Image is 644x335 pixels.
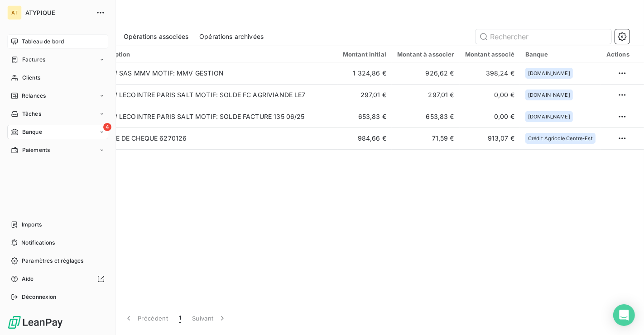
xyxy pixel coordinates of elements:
[22,146,50,154] span: Paiements
[392,84,460,106] td: 297,01 €
[21,239,55,247] span: Notifications
[173,309,187,328] button: 1
[528,71,570,76] span: [DOMAIN_NAME]
[460,106,520,127] td: 0,00 €
[392,106,460,127] td: 653,83 €
[397,51,454,58] div: Montant à associer
[22,293,57,301] span: Déconnexion
[22,257,83,265] span: Paramètres et réglages
[22,128,42,136] span: Banque
[528,92,570,98] span: [DOMAIN_NAME]
[179,314,181,323] span: 1
[460,84,520,106] td: 0,00 €
[343,51,386,58] div: Montant initial
[7,315,63,330] img: Logo LeanPay
[119,309,173,328] button: Précédent
[22,56,45,64] span: Factures
[7,5,22,20] div: AT
[22,38,64,46] span: Tableau de bord
[22,92,46,100] span: Relances
[187,309,232,328] button: Suivant
[476,29,611,44] input: Rechercher
[392,127,460,149] td: 71,59 €
[528,136,593,141] span: Crédit Agricole Centre-Est
[91,106,337,127] td: VIR. O/ LECOINTRE PARIS SALT MOTIF: SOLDE FACTURE 135 06/25
[124,32,188,41] span: Opérations associées
[22,221,42,229] span: Imports
[337,84,392,106] td: 297,01 €
[465,51,514,58] div: Montant associé
[96,51,332,58] div: Description
[103,123,111,131] span: 4
[22,110,41,118] span: Tâches
[613,304,635,326] div: Open Intercom Messenger
[525,51,596,58] div: Banque
[337,62,392,84] td: 1 324,86 €
[392,62,460,84] td: 926,62 €
[337,127,392,149] td: 984,66 €
[528,114,570,119] span: [DOMAIN_NAME]
[460,127,520,149] td: 913,07 €
[91,127,337,149] td: REMISE DE CHEQUE 6270126
[460,62,520,84] td: 398,24 €
[7,272,108,286] a: Aide
[91,84,337,106] td: VIR. O/ LECOINTRE PARIS SALT MOTIF: SOLDE FC AGRIVIANDE LE7
[337,106,392,127] td: 653,83 €
[91,62,337,84] td: VIR. O/ SAS MMV MOTIF: MMV GESTION
[25,9,91,16] span: ATYPIQUE
[606,51,630,58] div: Actions
[22,275,34,283] span: Aide
[199,32,264,41] span: Opérations archivées
[22,74,40,82] span: Clients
